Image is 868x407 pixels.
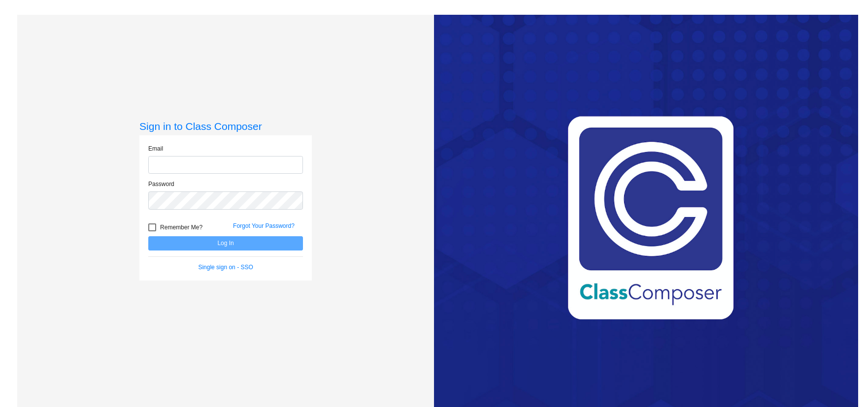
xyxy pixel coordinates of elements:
button: Log In [148,236,303,250]
label: Email [148,144,163,153]
a: Forgot Your Password? [233,222,295,229]
label: Password [148,180,174,188]
span: Remember Me? [160,221,202,233]
h3: Sign in to Class Composer [139,120,312,132]
a: Single sign on - SSO [198,264,253,271]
